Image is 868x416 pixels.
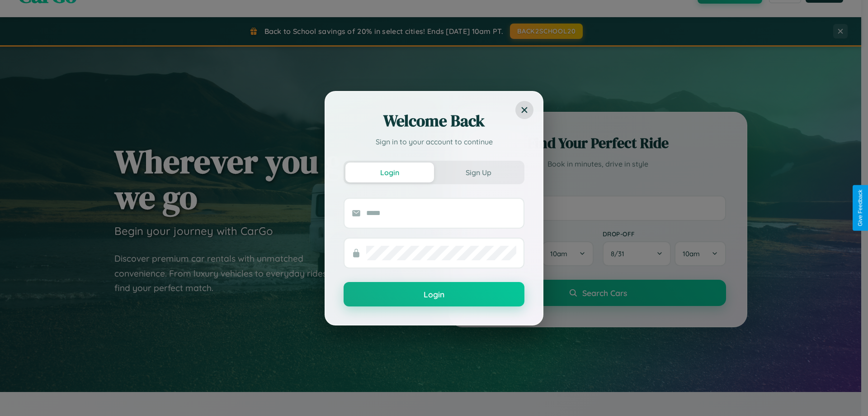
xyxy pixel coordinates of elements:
[345,163,434,182] button: Login
[344,282,524,306] button: Login
[344,110,524,132] h2: Welcome Back
[344,136,524,147] p: Sign in to your account to continue
[857,190,863,226] div: Give Feedback
[434,163,523,182] button: Sign Up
